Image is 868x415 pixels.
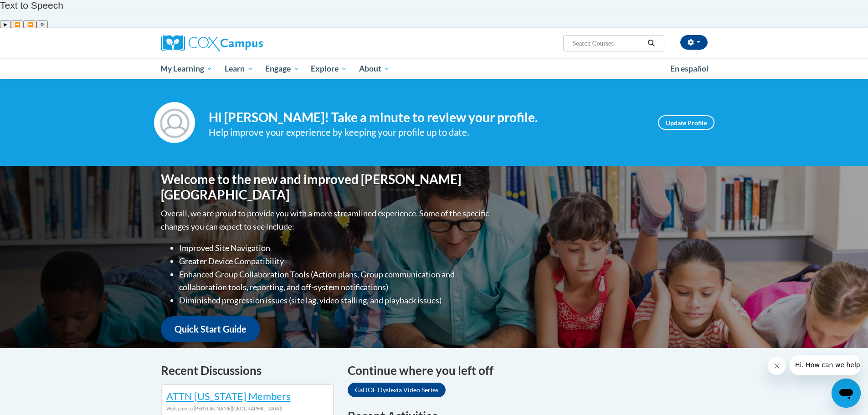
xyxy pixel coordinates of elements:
span: Hi. How can we help? [5,6,74,14]
p: Overall, we are proud to provide you with a more streamlined experience. Some of the specific cha... [161,207,491,233]
input: Search Courses [571,38,644,49]
a: My Learning [155,58,219,79]
a: Update Profile [658,115,714,130]
img: Profile Image [154,102,195,143]
h4: Continue where you left off [348,362,708,379]
h4: Recent Discussions [161,362,334,379]
iframe: Button to launch messaging window [832,379,861,408]
button: Search [644,38,658,49]
span: Engage [265,63,299,74]
button: Forward [24,20,36,28]
button: Previous [11,20,24,28]
span: My Learning [160,63,213,74]
span: About [359,63,390,74]
a: Learn [219,58,259,79]
h1: Welcome to the new and improved [PERSON_NAME][GEOGRAPHIC_DATA] [161,172,491,202]
li: Improved Site Navigation [179,241,491,255]
h4: Hi [PERSON_NAME]! Take a minute to review your profile. [209,110,644,125]
iframe: Message from company [790,355,861,375]
span: Explore [311,63,347,74]
div: Welcome to [PERSON_NAME][GEOGRAPHIC_DATA]! [166,404,329,414]
span: En español [670,64,709,73]
a: Quick Start Guide [161,316,260,342]
img: Cox Campus [161,35,263,51]
li: Greater Device Compatibility [179,255,491,268]
a: Explore [305,58,353,79]
a: About [353,58,396,79]
iframe: Close message [768,357,786,375]
a: En español [664,59,714,78]
div: Main menu [147,58,721,79]
a: GaDOE Dyslexia Video Series [348,383,446,397]
button: Settings [36,20,48,28]
a: ATTN [US_STATE] Members [166,390,291,402]
a: Cox Campus [161,35,334,51]
li: Diminished progression issues (site lag, video stalling, and playback issues) [179,294,491,307]
li: Enhanced Group Collaboration Tools (Action plans, Group communication and collaboration tools, re... [179,268,491,294]
div: Help improve your experience by keeping your profile up to date. [209,125,644,140]
button: Account Settings [680,35,708,50]
a: Engage [259,58,305,79]
span: Learn [225,63,253,74]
